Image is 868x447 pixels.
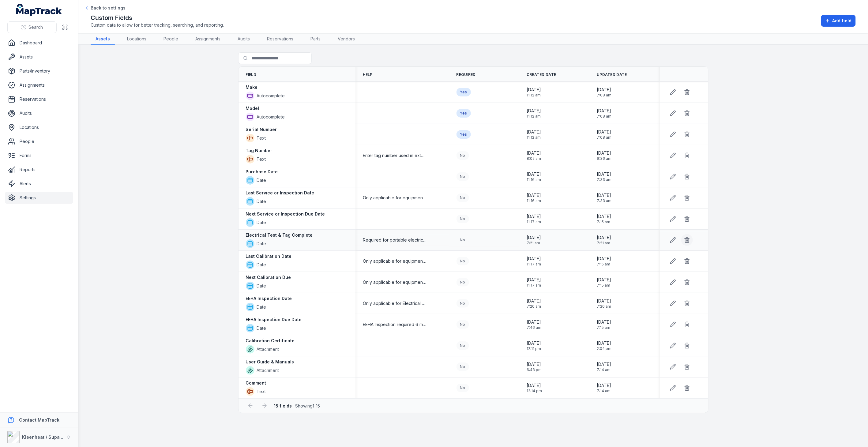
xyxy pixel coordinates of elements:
[597,382,611,393] time: 30/03/2025, 7:14:06 am
[457,172,469,181] div: No
[527,283,541,288] span: 11:17 am
[7,21,57,33] button: Search
[257,220,266,226] span: Date
[597,277,611,288] time: 30/03/2025, 7:15:33 am
[597,150,611,161] time: 16/09/2025, 9:36:26 am
[457,130,471,139] div: Yes
[527,382,542,389] span: [DATE]
[527,87,541,98] time: 11/10/2024, 11:12:16 am
[527,198,541,203] span: 11:16 am
[597,277,611,283] span: [DATE]
[527,262,541,267] span: 11:17 am
[597,150,611,156] span: [DATE]
[306,33,325,45] a: Parts
[527,171,541,182] time: 11/10/2024, 11:16:06 am
[527,171,541,177] span: [DATE]
[527,156,541,161] span: 8:02 am
[262,33,298,45] a: Reservations
[257,93,285,99] span: Autocomplete
[91,33,115,45] a: Assets
[527,108,541,114] span: [DATE]
[274,403,292,408] strong: 15 fields
[597,298,611,304] span: [DATE]
[527,298,541,309] time: 30/03/2025, 7:20:11 am
[597,256,611,262] span: [DATE]
[246,190,314,196] strong: Last Service or Inspection Date
[457,299,469,308] div: No
[821,15,856,27] button: Add field
[246,211,325,217] strong: Next Service or Inspection Due Date
[527,108,541,119] time: 11/10/2024, 11:12:29 am
[5,79,73,91] a: Assignments
[597,213,611,220] span: [DATE]
[5,135,73,148] a: People
[457,215,469,223] div: No
[597,319,611,330] time: 30/03/2025, 7:15:33 am
[527,256,541,262] span: [DATE]
[274,403,320,408] span: · Showing 1 - 15
[5,93,73,105] a: Reservations
[457,109,471,118] div: Yes
[597,129,611,140] time: 30/03/2025, 7:08:31 am
[363,279,426,285] span: Only applicable for equipment requiring periodic calibration for accuracy.
[527,192,541,198] span: [DATE]
[457,193,469,202] div: No
[257,177,266,183] span: Date
[122,33,151,45] a: Locations
[527,129,541,135] span: [DATE]
[257,241,266,247] span: Date
[233,33,255,45] a: Audits
[5,37,73,49] a: Dashboard
[363,321,426,328] span: EEHA Inspection required 6 monthly for portable equipment
[597,340,611,346] span: [DATE]
[246,232,313,238] strong: Electrical Test & Tag Complete
[597,304,611,309] span: 7:20 am
[5,65,73,77] a: Parts/Inventory
[246,359,294,365] strong: User Guide & Manuals
[527,361,542,372] time: 24/10/2024, 6:43:02 pm
[527,241,541,246] span: 7:21 am
[832,18,852,24] span: Add field
[257,346,279,352] span: Attachment
[22,434,68,440] strong: Kleenheat / Supagas
[527,340,541,346] span: [DATE]
[5,163,73,176] a: Reports
[527,213,541,220] span: [DATE]
[527,213,541,224] time: 11/10/2024, 11:17:07 am
[597,72,627,77] span: Updated Date
[527,389,542,393] span: 12:14 pm
[457,341,469,350] div: No
[527,114,541,119] span: 11:12 am
[257,262,266,268] span: Date
[527,135,541,140] span: 11:12 am
[257,367,279,374] span: Attachment
[597,192,611,203] time: 30/03/2025, 7:33:17 am
[457,384,469,392] div: No
[257,325,266,331] span: Date
[527,277,541,288] time: 11/10/2024, 11:17:46 am
[363,237,426,243] span: Required for portable electrical equipment
[28,24,43,30] span: Search
[597,241,611,246] span: 7:21 am
[597,235,611,241] span: [DATE]
[527,150,541,161] time: 28/03/2025, 8:02:13 am
[527,87,541,93] span: [DATE]
[257,389,266,395] span: Text
[597,256,611,267] time: 30/03/2025, 7:15:33 am
[597,171,611,177] span: [DATE]
[246,274,291,280] strong: Next Calibration Due
[159,33,183,45] a: People
[597,389,611,393] span: 7:14 am
[457,151,469,160] div: No
[457,362,469,371] div: No
[5,178,73,190] a: Alerts
[597,192,611,198] span: [DATE]
[246,84,258,90] strong: Make
[363,300,426,306] span: Only applicable for Electrical Equipment rated for Hazardous Areas
[5,51,73,63] a: Assets
[597,87,611,93] span: [DATE]
[457,72,476,77] span: Required
[527,192,541,203] time: 11/10/2024, 11:16:52 am
[527,235,541,246] time: 30/03/2025, 7:21:26 am
[597,262,611,267] span: 7:15 am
